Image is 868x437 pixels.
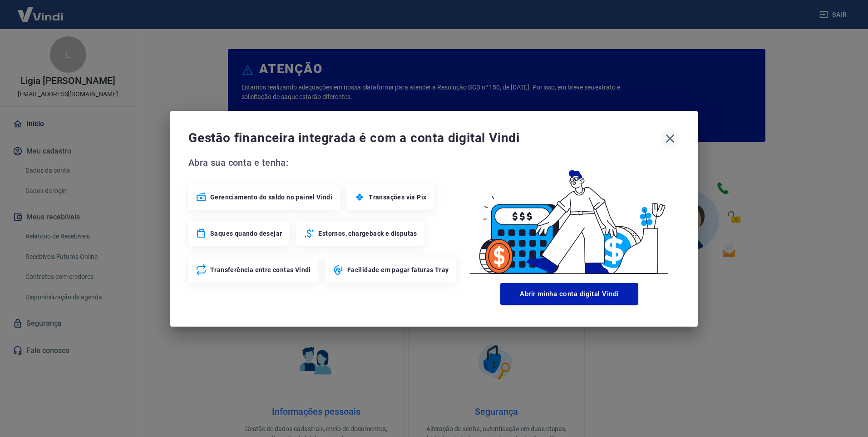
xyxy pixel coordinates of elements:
span: Transferência entre contas Vindi [210,265,311,274]
span: Gerenciamento do saldo no painel Vindi [210,193,332,202]
span: Saques quando desejar [210,229,282,238]
span: Transações via Pix [369,193,426,202]
img: Good Billing [459,155,680,279]
span: Gestão financeira integrada é com a conta digital Vindi [188,129,661,147]
span: Estornos, chargeback e disputas [318,229,417,238]
span: Abra sua conta e tenha: [188,155,459,170]
span: Facilidade em pagar faturas Tray [347,265,449,274]
button: Abrir minha conta digital Vindi [500,283,638,305]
